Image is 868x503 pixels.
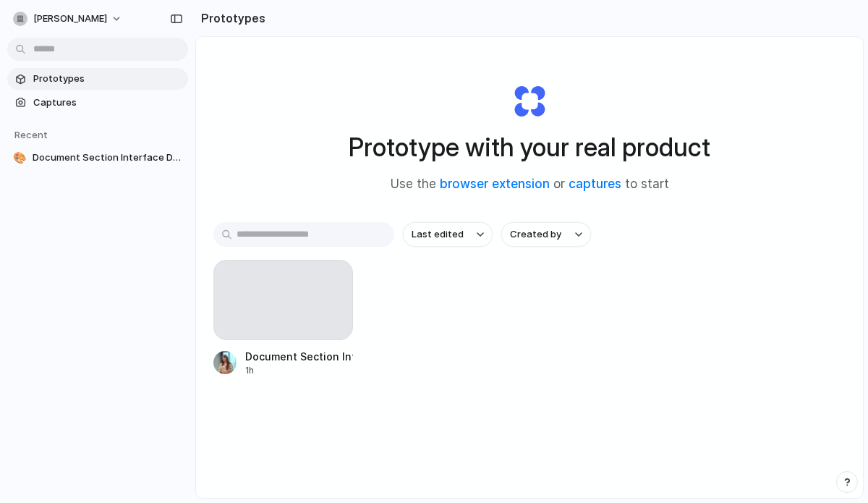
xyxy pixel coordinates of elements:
div: 🎨 [13,151,27,165]
span: Use the or to start [391,175,669,194]
span: Last edited [412,227,464,242]
h2: Prototypes [195,9,265,27]
span: [PERSON_NAME] [33,12,107,26]
span: Recent [14,129,48,140]
h1: Prototype with your real product [349,128,710,166]
div: Document Section Interface Design [245,349,353,364]
a: Document Section Interface Design1h [213,260,353,377]
span: Captures [33,96,182,110]
a: Prototypes [7,68,188,90]
span: Prototypes [33,72,182,86]
a: 🎨Document Section Interface Design [7,147,188,169]
a: captures [569,177,621,191]
button: [PERSON_NAME] [7,7,129,30]
button: Created by [501,222,591,247]
span: Created by [510,227,561,242]
a: browser extension [440,177,550,191]
div: 1h [245,364,353,377]
a: Captures [7,92,188,114]
button: Last edited [403,222,493,247]
span: Document Section Interface Design [33,151,182,165]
